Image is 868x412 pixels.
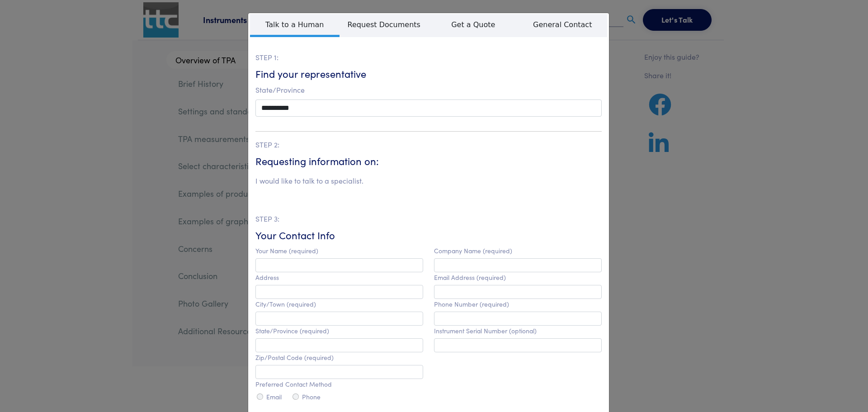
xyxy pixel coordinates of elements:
span: Talk to a Human [250,14,340,37]
label: Email [266,393,282,401]
h6: Find your representative [255,67,602,81]
h6: Requesting information on: [255,154,602,168]
label: Phone [302,393,321,401]
p: STEP 3: [255,213,602,225]
label: Preferred Contact Method [255,380,332,388]
p: STEP 2: [255,139,602,151]
p: STEP 1: [255,52,602,63]
p: State/Province [255,84,602,96]
label: Company Name (required) [434,247,512,255]
label: State/Province (required) [255,327,329,335]
label: Address [255,274,279,281]
label: Your Name (required) [255,247,318,255]
span: General Contact [518,14,608,35]
label: Email Address (required) [434,274,506,281]
label: Phone Number (required) [434,300,509,308]
label: Zip/Postal Code (required) [255,354,334,361]
label: Instrument Serial Number (optional) [434,327,537,335]
span: Request Documents [340,14,429,35]
span: Get a Quote [429,14,518,35]
li: I would like to talk to a specialist. [255,175,363,187]
h6: Your Contact Info [255,228,602,242]
label: City/Town (required) [255,300,316,308]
